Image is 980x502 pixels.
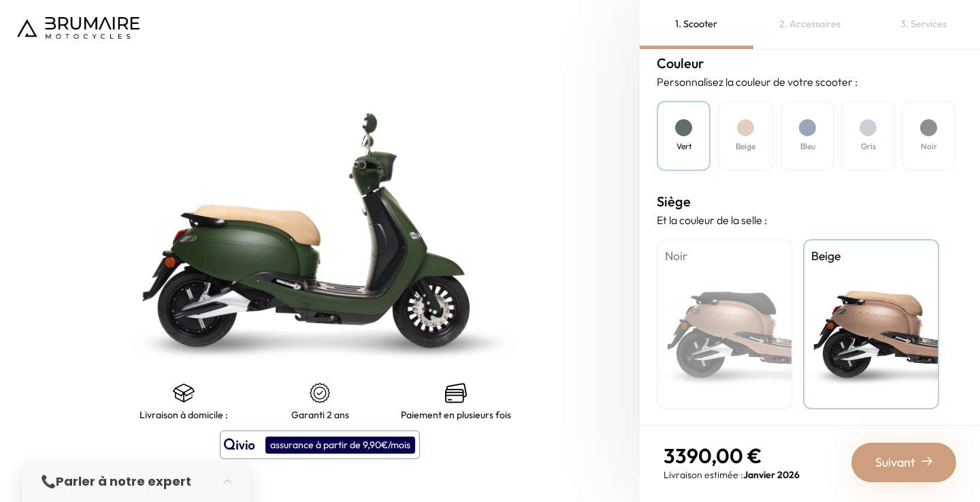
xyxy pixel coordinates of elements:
[224,437,255,453] img: logo qivio
[665,247,785,265] h4: Noir
[17,17,140,39] img: Logo de Brumaire
[401,409,511,420] p: Paiement en plusieurs fois
[811,247,931,265] h4: Beige
[921,456,932,467] img: right-arrow-2.png
[657,74,963,90] p: Personnalisez la couleur de votre scooter :
[676,140,691,153] h4: Vert
[140,409,228,420] p: Livraison à domicile :
[736,140,755,153] h4: Beige
[800,140,815,153] h4: Bleu
[291,409,349,420] p: Garanti 2 ans
[220,430,420,459] button: assurance à partir de 9,90€/mois
[743,469,800,481] span: Janvier 2026
[657,53,963,74] h3: Couleur
[861,140,876,153] h4: Gris
[657,212,963,228] p: Et la couleur de la selle :
[657,191,963,212] h3: Siège
[265,437,415,454] div: assurance à partir de 9,90€/mois
[445,382,467,404] img: credit-cards.png
[664,468,800,482] p: Livraison estimée :
[309,382,331,404] img: certificat-de-garantie.png
[664,443,800,468] p: 3390,00 €
[173,382,195,404] img: shipping.png
[921,140,937,153] h4: Noir
[875,453,915,472] span: Suivant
